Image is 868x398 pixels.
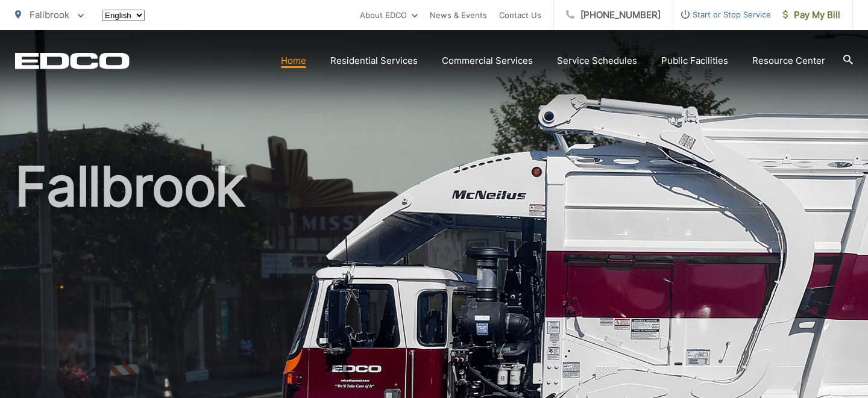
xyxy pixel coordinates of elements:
[557,54,637,68] a: Service Schedules
[783,8,840,22] span: Pay My Bill
[330,54,418,68] a: Residential Services
[430,8,487,22] a: News & Events
[442,54,533,68] a: Commercial Services
[281,54,306,68] a: Home
[661,54,728,68] a: Public Facilities
[360,8,418,22] a: About EDCO
[15,52,130,69] a: EDCD logo. Return to the homepage.
[102,10,145,21] select: Select a language
[499,8,541,22] a: Contact Us
[30,9,69,20] span: Fallbrook
[752,54,825,68] a: Resource Center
